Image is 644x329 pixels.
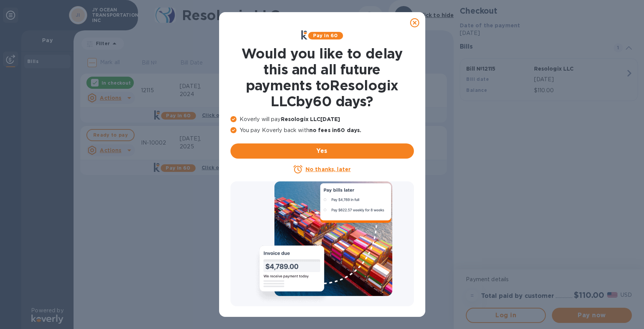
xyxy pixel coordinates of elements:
[230,143,414,159] button: Yes
[230,115,414,123] p: Koverly will pay
[230,46,414,109] h1: Would you like to delay this and all future payments to Resologix LLC by 60 days ?
[281,116,340,122] b: Resologix LLC [DATE]
[306,166,351,172] u: No thanks, later
[309,127,361,133] b: no fees in 60 days .
[313,33,338,38] b: Pay in 60
[237,146,408,156] span: Yes
[230,126,414,134] p: You pay Koverly back with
